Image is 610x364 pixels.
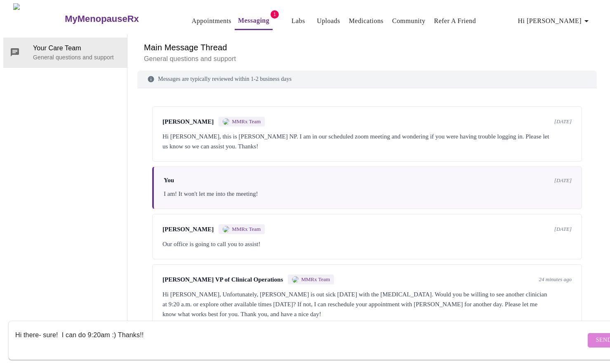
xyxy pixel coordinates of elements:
[164,189,572,199] div: I am! It won't let me into the meeting!
[554,177,572,184] span: [DATE]
[518,15,591,27] span: Hi [PERSON_NAME]
[15,327,586,353] textarea: Send a message about your appointment
[539,276,572,283] span: 24 minutes ago
[144,41,590,54] h6: Main Message Thread
[346,13,387,29] button: Medications
[431,13,479,29] button: Refer a Friend
[65,14,139,24] h3: MyMenopauseRx
[235,12,273,30] button: Messaging
[164,177,174,184] span: You
[434,15,476,27] a: Refer a Friend
[64,5,172,33] a: MyMenopauseRx
[144,54,590,64] p: General questions and support
[554,226,572,232] span: [DATE]
[33,43,120,53] span: Your Care Team
[232,226,261,232] span: MMRx Team
[285,13,311,29] button: Labs
[317,15,340,27] a: Uploads
[223,118,229,125] img: MMRX
[271,10,279,19] span: 1
[313,13,344,29] button: Uploads
[238,15,269,26] a: Messaging
[392,15,426,27] a: Community
[163,239,572,249] div: Our office is going to call you to assist!
[223,226,229,232] img: MMRX
[3,38,127,67] div: Your Care TeamGeneral questions and support
[301,276,330,283] span: MMRx Team
[192,15,231,27] a: Appointments
[292,15,305,27] a: Labs
[163,118,214,125] span: [PERSON_NAME]
[232,118,261,125] span: MMRx Team
[163,226,214,233] span: [PERSON_NAME]
[163,276,283,283] span: [PERSON_NAME] VP of Clinical Operations
[137,70,597,88] div: Messages are typically reviewed within 1-2 business days
[515,13,595,29] button: Hi [PERSON_NAME]
[292,276,299,283] img: MMRX
[389,13,429,29] button: Community
[163,289,572,319] div: Hi [PERSON_NAME], Unfortunately, [PERSON_NAME] is out sick [DATE] with the [MEDICAL_DATA]. Would ...
[163,132,572,151] div: Hi [PERSON_NAME], this is [PERSON_NAME] NP. I am in our scheduled zoom meeting and wondering if y...
[13,3,64,34] img: MyMenopauseRx Logo
[33,53,120,61] p: General questions and support
[554,118,572,125] span: [DATE]
[349,15,384,27] a: Medications
[188,13,235,29] button: Appointments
